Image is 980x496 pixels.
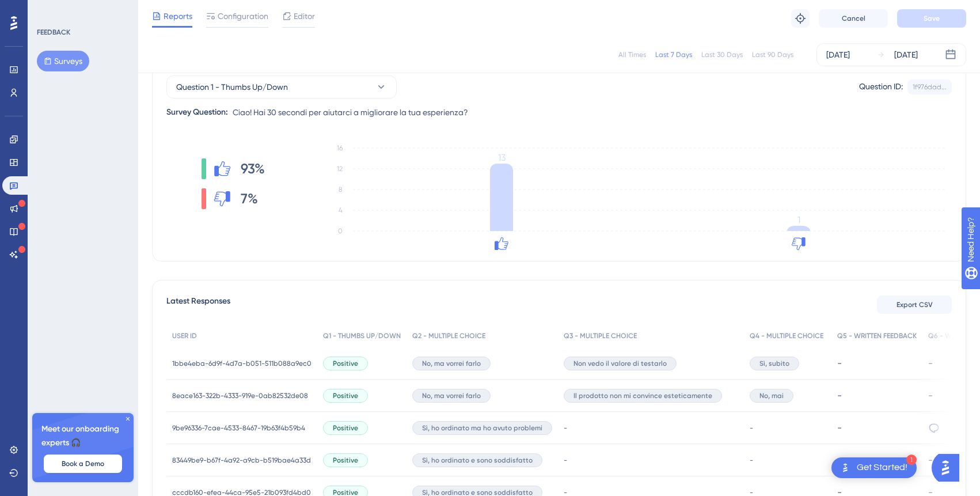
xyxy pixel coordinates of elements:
[62,459,104,468] span: Book a Demo
[837,331,917,340] span: Q5 - WRITTEN FEEDBACK
[819,9,888,28] button: Cancel
[218,9,268,23] span: Configuration
[294,9,315,23] span: Editor
[166,105,228,119] div: Survey Question:
[338,227,343,235] tspan: 0
[166,75,397,99] button: Question 1 - Thumbs Up/Down
[37,51,89,71] button: Surveys
[837,358,917,369] div: -
[422,359,481,368] span: No, ma vorrei farlo
[701,50,743,59] div: Last 30 Days
[172,359,312,368] span: 1bbe4eba-6d9f-4d7a-b051-511b088a9ec0
[750,331,823,340] span: Q4 - MULTIPLE CHOICE
[750,423,753,433] span: -
[924,14,940,23] span: Save
[44,455,122,473] button: Book a Demo
[339,206,343,214] tspan: 4
[906,455,917,465] div: 1
[412,331,485,340] span: Q2 - MULTIPLE CHOICE
[797,214,800,225] tspan: 1
[837,422,917,433] div: -
[759,359,789,368] span: Sì, subito
[241,190,258,208] span: 7%
[166,294,230,315] span: Latest Responses
[333,423,358,433] span: Positive
[837,390,917,401] div: -
[913,82,947,92] div: 1f976dad...
[573,391,712,400] span: Il prodotto non mi convince esteticamente
[172,331,197,340] span: USER ID
[837,455,917,465] div: -
[750,456,753,465] span: -
[233,105,468,119] span: Ciao! Hai 30 secondi per aiutarci a migliorare la tua esperienza?
[759,391,784,400] span: No, mai
[831,457,917,478] div: Open Get Started! checklist, remaining modules: 1
[877,296,952,314] button: Export CSV
[564,423,567,433] span: -
[27,3,72,17] span: Need Help?
[897,9,966,28] button: Save
[164,9,192,23] span: Reports
[422,423,542,433] span: Sì, ho ordinato ma ho avuto problemi
[564,331,637,340] span: Q3 - MULTIPLE CHOICE
[842,14,865,23] span: Cancel
[498,152,506,163] tspan: 13
[564,456,567,465] span: -
[333,456,358,465] span: Positive
[41,422,124,450] span: Meet our onboarding experts 🎧
[932,450,966,485] iframe: UserGuiding AI Assistant Launcher
[241,160,265,178] span: 93%
[323,331,401,340] span: Q1 - THUMBS UP/DOWN
[655,50,692,59] div: Last 7 Days
[422,391,481,400] span: No, ma vorrei farlo
[176,80,288,94] span: Question 1 - Thumbs Up/Down
[37,28,70,37] div: FEEDBACK
[333,391,358,400] span: Positive
[573,359,667,368] span: Non vedo il valore di testarlo
[618,50,646,59] div: All Times
[339,185,343,194] tspan: 8
[838,461,852,475] img: launcher-image-alternative-text
[333,359,358,368] span: Positive
[857,461,907,474] div: Get Started!
[826,48,850,62] div: [DATE]
[172,391,308,400] span: 8eace163-322b-4333-919e-0ab82532de08
[172,456,311,465] span: 83449be9-b67f-4a92-a9cb-b519bae4a33d
[859,79,903,94] div: Question ID:
[752,50,793,59] div: Last 90 Days
[894,48,918,62] div: [DATE]
[422,456,533,465] span: Sì, ho ordinato e sono soddisfatto
[337,144,343,152] tspan: 16
[337,165,343,173] tspan: 12
[897,300,933,309] span: Export CSV
[172,423,305,433] span: 9be96336-7cae-4533-8467-19b63f4b59b4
